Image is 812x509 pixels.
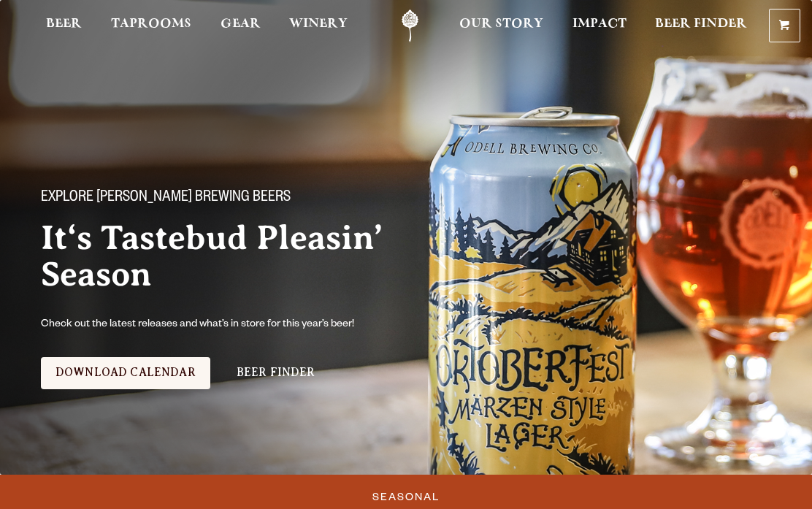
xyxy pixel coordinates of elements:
[459,18,543,30] span: Our Story
[37,9,91,42] a: Beer
[572,18,627,30] span: Impact
[383,9,437,42] a: Odell Home
[280,9,357,42] a: Winery
[563,9,636,42] a: Impact
[211,9,270,42] a: Gear
[646,9,757,42] a: Beer Finder
[101,9,201,42] a: Taprooms
[221,18,261,30] span: Gear
[289,18,348,30] span: Winery
[41,357,210,389] a: Download Calendar
[41,316,415,334] p: Check out the latest releases and what’s in store for this year’s beer!
[41,189,291,208] span: Explore [PERSON_NAME] Brewing Beers
[222,357,330,389] a: Beer Finder
[46,18,82,30] span: Beer
[450,9,553,42] a: Our Story
[41,220,497,293] h2: It‘s Tastebud Pleasin’ Season
[111,18,191,30] span: Taprooms
[655,18,747,30] span: Beer Finder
